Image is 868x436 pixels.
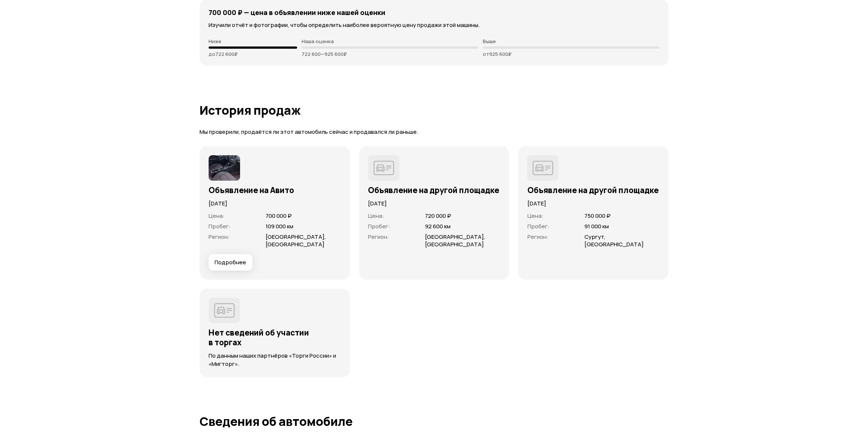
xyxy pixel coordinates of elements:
[266,212,292,220] span: 700 000 ₽
[200,415,668,428] h1: Сведения об автомобиле
[209,352,341,368] p: По данным наших партнёров «Торги России» и «Мигторг».
[200,103,668,117] h1: История продаж
[527,222,549,230] span: Пробег :
[209,51,297,57] p: до 722 600 ₽
[584,212,610,220] span: 750 000 ₽
[209,328,341,347] h3: Нет сведений об участии в торгах
[483,51,659,57] p: от 925 600 ₽
[368,199,500,208] p: [DATE]
[200,128,668,136] p: Мы проверили, продаётся ли этот автомобиль сейчас и продавался ли раньше.
[368,212,384,220] span: Цена :
[483,38,659,44] p: Выше
[527,212,543,220] span: Цена :
[527,233,548,241] span: Регион :
[584,222,608,230] span: 91 000 км
[215,259,246,266] span: Подробнее
[425,222,451,230] span: 92 600 км
[209,222,231,230] span: Пробег :
[425,212,451,220] span: 720 000 ₽
[425,233,485,248] span: [GEOGRAPHIC_DATA], [GEOGRAPHIC_DATA]
[527,185,659,195] h3: Объявление на другой площадке
[368,233,389,241] span: Регион :
[209,185,341,195] h3: Объявление на Авито
[209,199,341,208] p: [DATE]
[209,8,385,16] h4: 700 000 ₽ — цена в объявлении ниже нашей оценки
[209,38,297,44] p: Ниже
[266,222,293,230] span: 109 000 км
[209,21,659,29] p: Изучили отчёт и фотографии, чтобы определить наиболее вероятную цену продажи этой машины.
[368,222,390,230] span: Пробег :
[302,38,478,44] p: Наша оценка
[527,199,659,208] p: [DATE]
[368,185,500,195] h3: Объявление на другой площадке
[209,233,230,241] span: Регион :
[209,254,252,271] button: Подробнее
[584,233,643,248] span: Сургут, [GEOGRAPHIC_DATA]
[209,212,225,220] span: Цена :
[266,233,326,248] span: [GEOGRAPHIC_DATA], [GEOGRAPHIC_DATA]
[302,51,478,57] p: 722 600 — 925 600 ₽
